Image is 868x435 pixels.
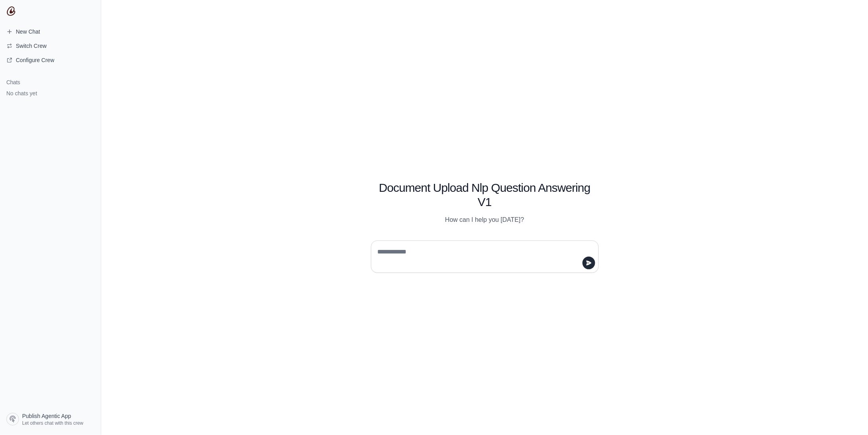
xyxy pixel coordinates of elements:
[22,412,71,420] span: Publish Agentic App
[16,56,54,64] span: Configure Crew
[3,40,98,52] button: Switch Crew
[3,25,98,38] a: New Chat
[6,6,16,16] img: CrewAI Logo
[3,54,98,66] a: Configure Crew
[16,42,47,50] span: Switch Crew
[371,181,599,209] h1: Document Upload Nlp Question Answering V1
[16,28,40,36] span: New Chat
[22,420,83,426] span: Let others chat with this crew
[3,410,98,429] a: Publish Agentic App Let others chat with this crew
[371,215,599,225] p: How can I help you [DATE]?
